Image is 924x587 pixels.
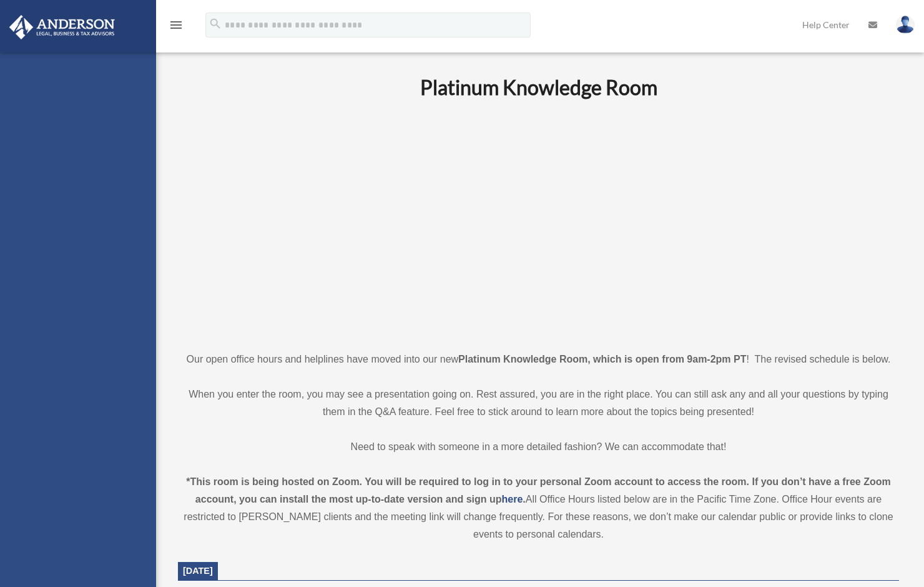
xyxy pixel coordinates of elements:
[178,438,899,456] p: Need to speak with someone in a more detailed fashion? We can accommodate that!
[502,494,523,504] a: here
[209,17,222,31] i: search
[458,354,746,364] strong: Platinum Knowledge Room, which is open from 9am-2pm PT
[178,386,899,421] p: When you enter the room, you may see a presentation going on. Rest assured, you are in the right ...
[178,351,899,368] p: Our open office hours and helplines have moved into our new ! The revised schedule is below.
[896,16,915,34] img: User Pic
[183,566,213,576] span: [DATE]
[169,22,184,33] a: menu
[6,15,119,39] img: Anderson Advisors Platinum Portal
[169,18,184,33] i: menu
[351,116,726,328] iframe: 231110_Toby_KnowledgeRoom
[186,476,890,504] strong: *This room is being hosted on Zoom. You will be required to log in to your personal Zoom account ...
[420,75,657,99] b: Platinum Knowledge Room
[523,494,525,504] strong: .
[178,473,899,543] div: All Office Hours listed below are in the Pacific Time Zone. Office Hour events are restricted to ...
